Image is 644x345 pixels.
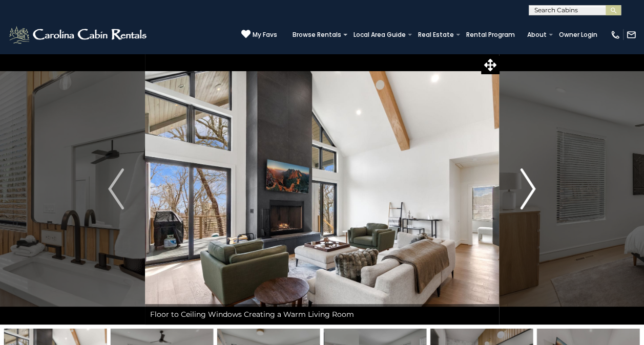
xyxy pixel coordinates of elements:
[461,28,520,42] a: Rental Program
[287,28,346,42] a: Browse Rentals
[253,30,277,39] span: My Favs
[499,53,556,325] button: Next
[241,29,277,40] a: My Favs
[522,28,552,42] a: About
[413,28,459,42] a: Real Estate
[554,28,603,42] a: Owner Login
[108,168,123,209] img: arrow
[348,28,411,42] a: Local Area Guide
[520,168,535,209] img: arrow
[145,304,499,325] div: Floor to Ceiling Windows Creating a Warm Living Room
[87,53,144,325] button: Previous
[8,25,150,45] img: White-1-2.png
[626,30,636,40] img: mail-regular-white.png
[610,30,620,40] img: phone-regular-white.png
